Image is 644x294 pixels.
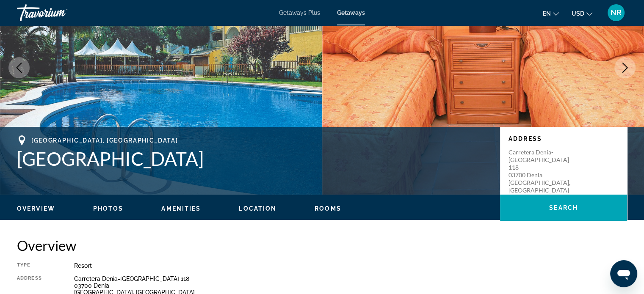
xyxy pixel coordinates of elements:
span: Photos [93,205,124,212]
button: Previous image [8,57,30,78]
span: USD [572,10,584,17]
p: Carretera Denia-[GEOGRAPHIC_DATA] 118 03700 Denia [GEOGRAPHIC_DATA], [GEOGRAPHIC_DATA] [509,148,576,194]
button: Change currency [572,7,592,19]
h1: [GEOGRAPHIC_DATA] [17,148,492,170]
p: Address [509,135,619,142]
button: Change language [543,7,559,19]
button: Search [500,195,627,221]
iframe: Кнопка запуска окна обмена сообщениями [610,260,637,287]
button: Location [239,205,276,212]
span: Overview [17,205,55,212]
a: Getaways Plus [279,9,320,16]
span: Rooms [315,205,341,212]
span: en [543,10,551,17]
button: Next image [614,57,636,78]
button: Overview [17,205,55,212]
span: NR [611,8,622,17]
span: Amenities [161,205,201,212]
div: Type [17,262,53,269]
button: Photos [93,205,124,212]
button: User Menu [605,4,627,22]
span: Location [239,205,276,212]
a: Getaways [337,9,365,16]
h2: Overview [17,237,627,254]
button: Amenities [161,205,201,212]
a: Travorium [17,2,102,24]
span: [GEOGRAPHIC_DATA], [GEOGRAPHIC_DATA] [31,137,178,144]
button: Rooms [315,205,341,212]
div: Resort [74,262,627,269]
span: Search [549,204,578,211]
